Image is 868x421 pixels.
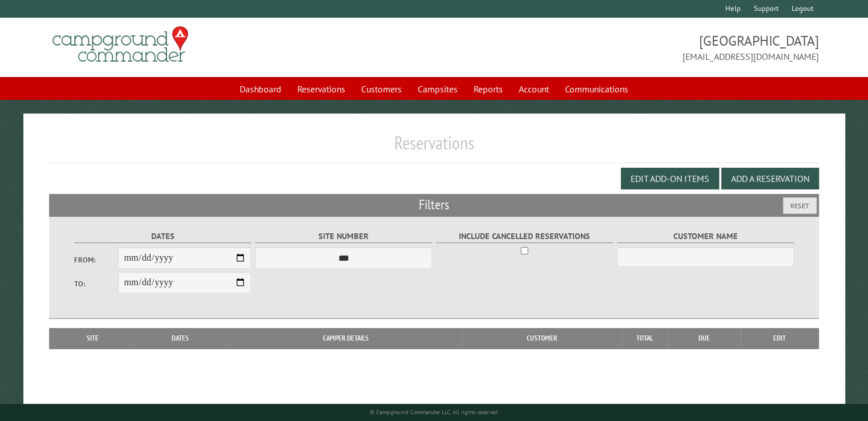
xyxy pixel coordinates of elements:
th: Site [55,328,131,349]
h1: Reservations [49,132,819,163]
th: Dates [131,328,230,349]
a: Account [512,78,556,100]
small: © Campground Commander LLC. All rights reserved. [370,408,499,416]
h2: Filters [49,194,819,216]
a: Reservations [290,78,352,100]
th: Camper Details [230,328,462,349]
label: Dates [74,230,252,243]
a: Campsites [411,78,465,100]
label: Customer Name [617,230,794,243]
th: Edit [741,328,819,349]
a: Dashboard [233,78,288,100]
button: Add a Reservation [721,168,819,189]
th: Total [622,328,668,349]
span: [GEOGRAPHIC_DATA] [EMAIL_ADDRESS][DOMAIN_NAME] [434,31,819,63]
button: Reset [783,197,817,214]
button: Edit Add-on Items [621,168,719,189]
th: Due [668,328,741,349]
a: Communications [558,78,635,100]
label: Include Cancelled Reservations [436,230,613,243]
th: Customer [462,328,622,349]
img: Campground Commander [49,22,192,67]
label: To: [74,278,119,289]
label: Site Number [255,230,433,243]
a: Reports [467,78,510,100]
label: From: [74,254,119,265]
a: Customers [354,78,409,100]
